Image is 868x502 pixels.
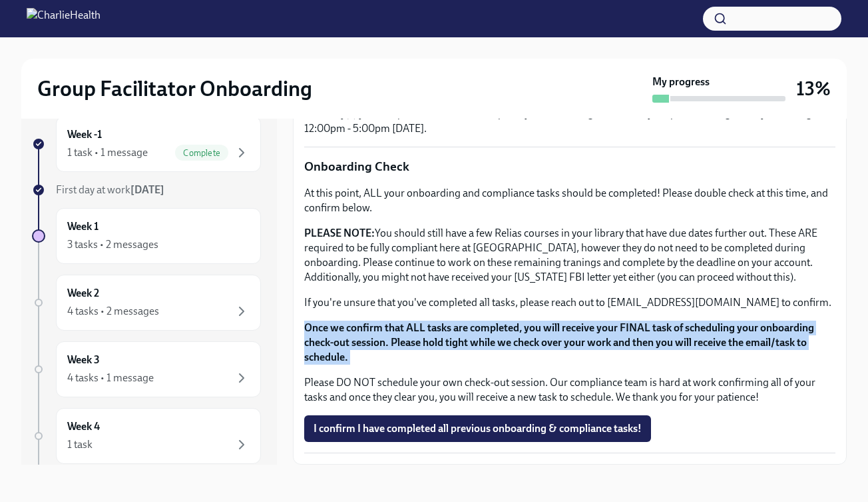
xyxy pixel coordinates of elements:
h6: Week 2 [67,286,99,301]
strong: PLEASE NOTE: [304,227,375,239]
p: Onboarding Check [304,158,835,175]
a: Week -11 task • 1 messageComplete [32,116,261,172]
span: Complete [175,148,228,158]
span: I confirm I have completed all previous onboarding & compliance tasks! [314,422,642,435]
button: I confirm I have completed all previous onboarding & compliance tasks! [304,415,651,442]
strong: Once we confirm that ALL tasks are completed, you will receive your FINAL task of scheduling your... [304,321,814,363]
h6: Week 3 [67,353,100,367]
div: 1 task • 1 message [67,145,148,160]
p: If you're unsure that you've completed all tasks, please reach out to [EMAIL_ADDRESS][DOMAIN_NAME... [304,295,835,310]
h3: 13% [796,77,831,101]
p: You should still have a few Relias courses in your library that have due dates further out. These... [304,226,835,285]
h6: Week 1 [67,219,99,234]
h2: Group Facilitator Onboarding [37,75,312,102]
a: Week 41 task [32,408,261,464]
h6: Week 4 [67,419,100,434]
a: Week 34 tasks • 1 message [32,341,261,397]
a: First day at work[DATE] [32,183,261,197]
p: At this point, ALL your onboarding and compliance tasks should be completed! Please double check ... [304,186,835,215]
div: 1 task [67,437,93,452]
p: Please DO NOT schedule your own check-out session. Our compliance team is hard at work confirming... [304,375,835,405]
strong: [DATE] [130,183,164,196]
strong: My progress [652,75,710,89]
a: Week 24 tasks • 2 messages [32,275,261,331]
h6: Week -1 [67,127,102,142]
div: 4 tasks • 1 message [67,371,154,385]
div: 3 tasks • 2 messages [67,237,158,252]
img: CharlieHealth [27,8,101,29]
a: Week 13 tasks • 2 messages [32,208,261,264]
div: 4 tasks • 2 messages [67,304,159,319]
span: First day at work [56,183,164,196]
